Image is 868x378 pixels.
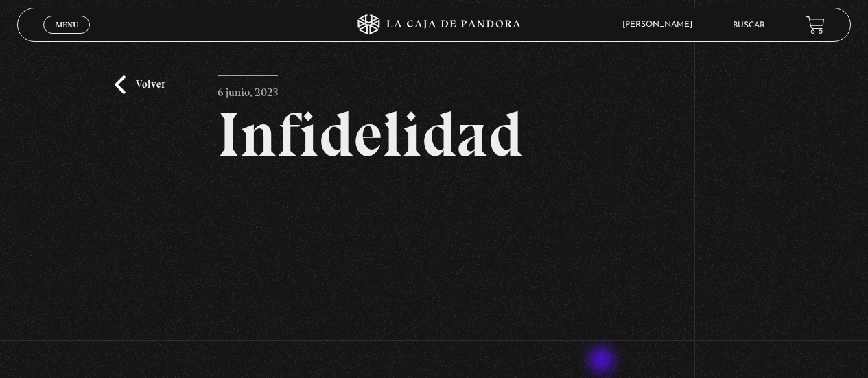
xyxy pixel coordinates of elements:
p: 6 junio, 2023 [218,75,278,103]
a: View your shopping cart [806,16,825,34]
h2: Infidelidad [218,103,650,166]
a: Buscar [733,21,765,29]
span: [PERSON_NAME] [615,21,706,29]
span: Menu [56,21,78,29]
a: Volver [115,75,165,94]
span: Cerrar [51,32,83,42]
